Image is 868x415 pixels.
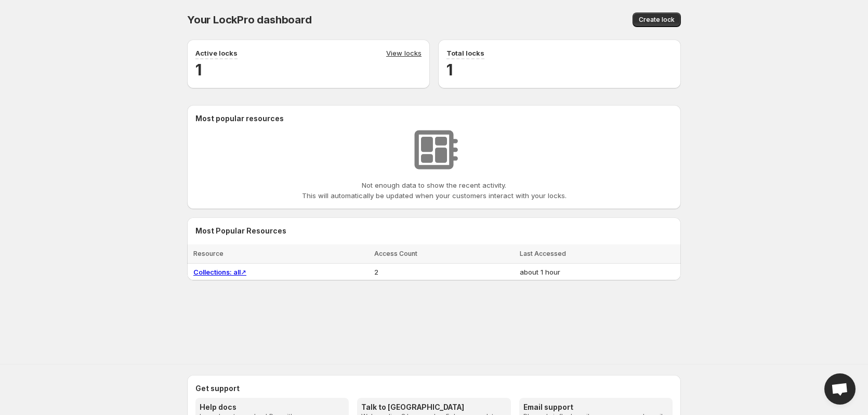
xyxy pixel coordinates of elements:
img: No resources found [408,124,460,176]
h2: Most Popular Resources [195,226,673,236]
td: about 1 hour [517,264,681,281]
a: View locks [386,48,422,59]
a: Open chat [824,373,856,405]
p: Not enough data to show the recent activity. This will automatically be updated when your custome... [302,180,567,201]
span: Create lock [639,16,675,24]
p: Total locks [446,48,484,58]
h2: Most popular resources [195,113,673,124]
span: Last Accessed [520,250,566,257]
h3: Help docs [200,402,345,412]
h2: 1 [195,59,422,80]
p: Active locks [195,48,238,58]
h2: Get support [195,383,673,394]
h2: 1 [446,59,673,80]
a: Collections: all↗ [193,268,246,276]
td: 2 [371,264,517,281]
span: Your LockPro dashboard [187,14,312,26]
span: Resource [193,250,223,257]
h3: Email support [523,402,668,412]
span: Access Count [374,250,417,257]
button: Create lock [633,12,681,27]
h3: Talk to [GEOGRAPHIC_DATA] [361,402,506,412]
